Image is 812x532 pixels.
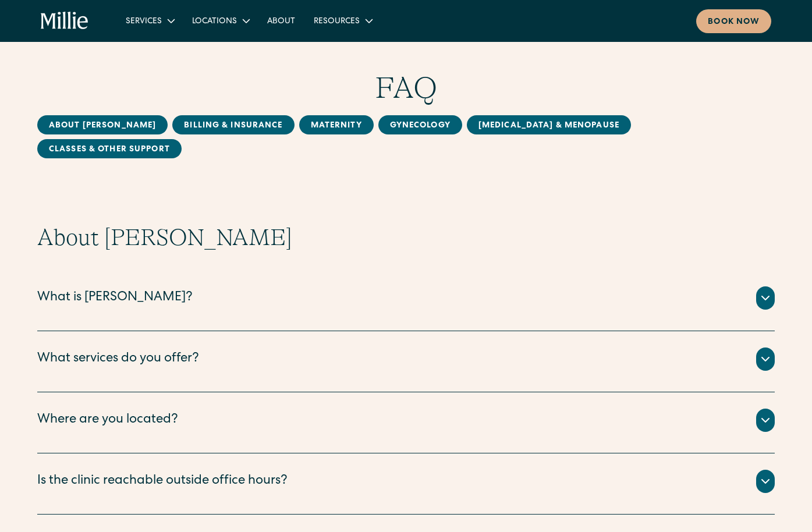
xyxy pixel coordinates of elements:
div: Book now [708,16,760,29]
div: What is [PERSON_NAME]? [37,289,193,308]
div: Locations [192,16,237,28]
h1: FAQ [37,70,775,106]
a: Book now [696,9,771,33]
a: home [41,12,88,30]
div: Services [126,16,162,28]
a: About [258,11,304,30]
a: [MEDICAL_DATA] & Menopause [467,115,631,134]
div: What services do you offer? [37,350,199,369]
div: Is the clinic reachable outside office hours? [37,472,288,491]
h2: About [PERSON_NAME] [37,224,775,251]
div: Resources [304,11,381,30]
a: Classes & Other Support [37,139,182,158]
div: Services [116,11,183,30]
a: MAternity [299,115,374,134]
a: Gynecology [378,115,462,134]
a: About [PERSON_NAME] [37,115,168,134]
div: Where are you located? [37,411,178,430]
a: Billing & Insurance [172,115,294,134]
div: Resources [314,16,360,28]
div: Locations [183,11,258,30]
